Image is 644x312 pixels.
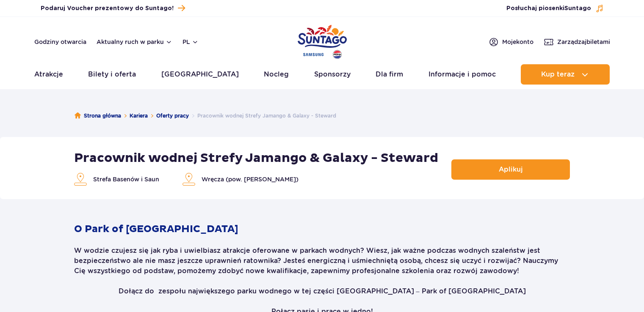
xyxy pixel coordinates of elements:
[564,5,591,11] span: Suntago
[544,37,610,47] a: Zarządzajbiletami
[506,4,591,13] span: Posłuchaj piosenki
[88,64,136,85] a: Bilety i oferta
[74,286,570,296] p: Dołącz do zespołu największego parku wodnego w tej części [GEOGRAPHIC_DATA] – Park of [GEOGRAPHIC...
[541,71,575,78] span: Kup teraz
[314,64,351,85] a: Sponsorzy
[182,173,299,186] li: Wręcza (pow. [PERSON_NAME])
[75,112,121,120] a: Strona główna
[264,64,289,85] a: Nocleg
[156,112,189,120] a: Oferty pracy
[182,38,199,46] button: pl
[182,173,195,186] img: localization
[451,159,570,180] a: Aplikuj
[376,64,403,85] a: Dla firm
[557,38,610,46] span: Zarządzaj biletami
[74,246,570,276] p: W wodzie czujesz się jak ryba i uwielbiasz atrakcje oferowane w parkach wodnych? Wiesz, jak ważne...
[506,4,604,13] button: Posłuchaj piosenkiSuntago
[74,173,159,186] li: Strefa Basenów i Saun
[97,38,172,45] button: Aktualny ruch w parku
[74,209,570,235] h2: O Park of [GEOGRAPHIC_DATA]
[298,21,347,60] a: Park of Poland
[489,37,533,47] a: Mojekonto
[34,64,63,85] a: Atrakcje
[74,151,438,166] h1: Pracownik wodnej Strefy Jamango & Galaxy - Steward
[428,64,496,85] a: Informacje i pomoc
[161,64,239,85] a: [GEOGRAPHIC_DATA]
[74,173,87,186] img: localization
[41,3,185,14] a: Podaruj Voucher prezentowy do Suntago!
[34,38,86,46] a: Godziny otwarcia
[41,4,174,13] span: Podaruj Voucher prezentowy do Suntago!
[502,38,533,46] span: Moje konto
[499,165,523,173] p: Aplikuj
[189,112,336,120] li: Pracownik wodnej Strefy Jamango & Galaxy - Steward
[130,112,148,120] a: Kariera
[521,64,610,85] button: Kup teraz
